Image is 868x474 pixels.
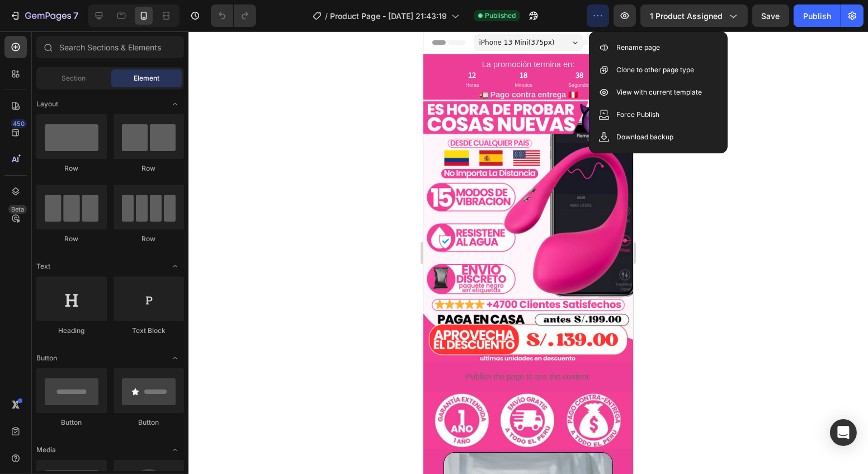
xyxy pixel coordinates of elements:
[8,205,27,214] div: Beta
[794,4,841,27] button: Publish
[134,73,159,83] span: Element
[650,10,723,22] span: 1 product assigned
[11,119,27,128] div: 450
[4,4,83,27] button: 7
[803,10,831,22] div: Publish
[423,31,633,474] iframe: Design area
[36,417,107,428] div: Button
[36,234,107,244] div: Row
[36,353,57,363] span: Button
[36,326,107,336] div: Heading
[485,11,516,21] span: Published
[114,326,184,336] div: Text Block
[166,95,184,113] span: Toggle open
[36,445,56,455] span: Media
[36,163,107,173] div: Row
[325,10,328,22] span: /
[616,132,673,143] p: Download backup
[62,73,86,83] span: Section
[616,42,660,53] p: Rename page
[36,36,184,58] input: Search Sections & Elements
[36,261,50,271] span: Text
[616,109,659,120] p: Force Publish
[166,257,184,275] span: Toggle open
[752,4,789,27] button: Save
[166,441,184,459] span: Toggle open
[330,10,447,22] span: Product Page - [DATE] 21:43:19
[830,419,857,446] div: Open Intercom Messenger
[36,99,58,109] span: Layout
[616,64,694,76] p: Clone to other page type
[114,163,184,173] div: Row
[211,4,256,27] div: Undo/Redo
[616,87,702,98] p: View with current template
[640,4,748,27] button: 1 product assigned
[762,11,780,21] span: Save
[114,234,184,244] div: Row
[166,349,184,367] span: Toggle open
[73,9,78,22] p: 7
[114,417,184,428] div: Button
